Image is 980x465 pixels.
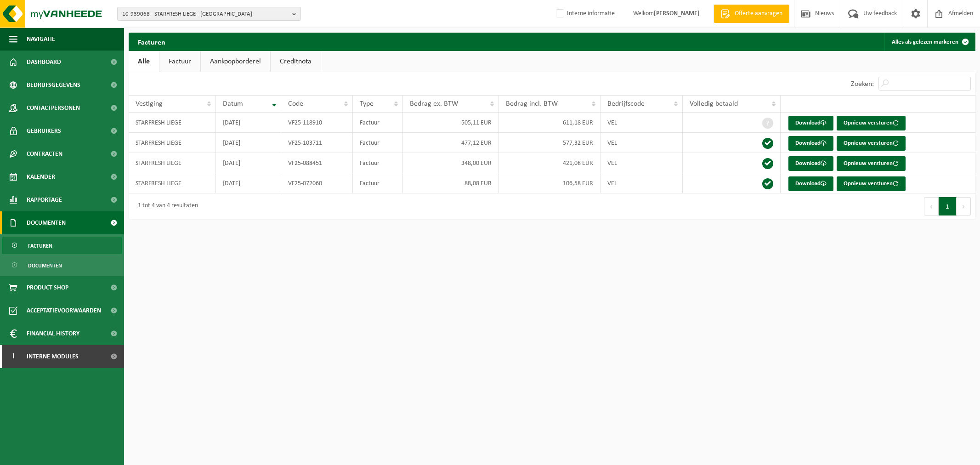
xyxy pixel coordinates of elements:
td: VF25-072060 [281,173,353,193]
span: Contactpersonen [27,96,80,119]
td: 348,00 EUR [403,153,499,173]
span: Documenten [28,257,62,274]
button: Opnieuw versturen [837,116,906,130]
a: Download [788,116,833,130]
label: Zoeken: [851,80,874,88]
a: Download [788,136,833,151]
span: Bedrag ex. BTW [410,100,458,108]
button: 10-939068 - STARFRESH LIEGE - [GEOGRAPHIC_DATA] [117,7,301,21]
td: STARFRESH LIEGE [129,133,216,153]
strong: [PERSON_NAME] [654,10,700,17]
td: STARFRESH LIEGE [129,153,216,173]
span: Contracten [27,142,62,165]
button: Previous [924,197,939,215]
span: Navigatie [27,28,55,51]
td: VF25-118910 [281,113,353,133]
span: Bedrijfsgegevens [27,74,80,96]
td: [DATE] [216,133,281,153]
button: 1 [939,197,957,215]
a: Download [788,176,833,191]
span: Dashboard [27,51,61,74]
td: Factuur [353,173,403,193]
a: Download [788,156,833,171]
span: Datum [223,100,243,108]
td: Factuur [353,133,403,153]
td: 88,08 EUR [403,173,499,193]
span: Product Shop [27,276,68,299]
div: 1 tot 4 van 4 resultaten [133,198,198,215]
td: [DATE] [216,113,281,133]
td: [DATE] [216,173,281,193]
a: Offerte aanvragen [714,5,789,23]
span: Volledig betaald [690,100,738,108]
span: Type [360,100,374,108]
span: Offerte aanvragen [732,9,785,18]
a: Alle [129,51,159,72]
a: Creditnota [271,51,321,72]
span: Bedrag incl. BTW [506,100,558,108]
button: Next [957,197,971,215]
span: Facturen [28,237,52,255]
td: VEL [600,153,682,173]
h2: Facturen [129,33,175,51]
span: Rapportage [27,188,62,211]
span: Code [288,100,303,108]
td: VF25-103711 [281,133,353,153]
span: Documenten [27,211,66,234]
span: Interne modules [27,345,79,368]
td: Factuur [353,153,403,173]
span: 10-939068 - STARFRESH LIEGE - [GEOGRAPHIC_DATA] [122,7,289,21]
td: 477,12 EUR [403,133,499,153]
td: STARFRESH LIEGE [129,173,216,193]
span: Gebruikers [27,119,61,142]
td: 106,58 EUR [499,173,600,193]
span: Vestiging [136,100,163,108]
label: Interne informatie [554,7,615,21]
span: Bedrijfscode [607,100,645,108]
td: 421,08 EUR [499,153,600,173]
span: Kalender [27,165,55,188]
span: Acceptatievoorwaarden [27,299,101,322]
button: Opnieuw versturen [837,176,906,191]
button: Opnieuw versturen [837,156,906,171]
td: 505,11 EUR [403,113,499,133]
button: Alles als gelezen markeren [884,33,974,51]
td: VEL [600,133,682,153]
td: VEL [600,173,682,193]
span: I [9,345,17,368]
td: [DATE] [216,153,281,173]
a: Facturen [2,237,122,254]
td: Factuur [353,113,403,133]
a: Factuur [159,51,200,72]
button: Opnieuw versturen [837,136,906,151]
td: VEL [600,113,682,133]
a: Aankoopborderel [201,51,270,72]
td: VF25-088451 [281,153,353,173]
span: Financial History [27,322,79,345]
td: STARFRESH LIEGE [129,113,216,133]
td: 577,32 EUR [499,133,600,153]
a: Documenten [2,256,122,274]
td: 611,18 EUR [499,113,600,133]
